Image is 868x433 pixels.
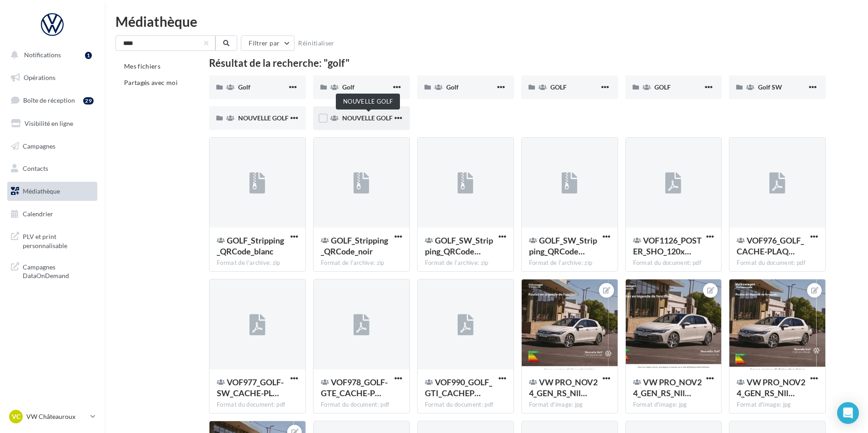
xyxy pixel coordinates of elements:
[837,402,859,424] div: Open Intercom Messenger
[737,235,804,256] span: VOF976_GOLF_CACHE-PLAQUE_Oct19_520x110_HD
[336,94,400,109] div: NOUVELLE GOLF
[217,401,298,409] div: Format du document: pdf
[5,90,99,110] a: Boîte de réception29
[425,235,493,256] span: GOLF_SW_Stripping_QRCode_blanc
[238,83,250,91] span: Golf
[654,83,671,91] span: GOLF
[737,259,818,267] div: Format du document: pdf
[23,261,94,280] span: Campagnes DataOnDemand
[737,377,805,398] span: VW PRO_NOV24_GEN_RS_NlleGolf_GMB_720x720p
[209,58,826,68] div: Résultat de la recherche: "golf"
[633,235,702,256] span: VOF1126_POSTER_SHO_120x80_GOLF_HD.pdf.pdf
[5,45,95,65] button: Notifications 1
[23,210,53,218] span: Calendrier
[25,119,73,127] span: Visibilité en ligne
[5,227,99,254] a: PLV et print personnalisable
[550,83,567,91] span: GOLF
[633,259,714,267] div: Format du document: pdf
[83,97,94,105] div: 29
[23,96,75,104] span: Boîte de réception
[5,114,99,133] a: Visibilité en ligne
[26,412,87,421] p: VW Châteauroux
[737,401,818,409] div: Format d'image: jpg
[217,259,298,267] div: Format de l'archive: zip
[446,83,459,91] span: Golf
[425,377,492,398] span: VOF990_GOLF_GTI_CACHEPLAQUE_520X110_HD
[23,164,48,172] span: Contacts
[5,159,99,178] a: Contacts
[24,51,61,59] span: Notifications
[241,35,294,51] button: Filtrer par
[24,74,55,81] span: Opérations
[115,15,857,28] div: Médiathèque
[425,259,506,267] div: Format de l'archive: zip
[529,401,610,409] div: Format d'image: jpg
[12,412,20,421] span: VC
[294,38,338,49] button: Réinitialiser
[342,114,393,122] span: NOUVELLE GOLF
[5,257,99,284] a: Campagnes DataOnDemand
[633,401,714,409] div: Format d'image: jpg
[425,401,506,409] div: Format du document: pdf
[5,68,99,87] a: Opérations
[85,52,92,59] div: 1
[5,204,99,224] a: Calendrier
[342,83,354,91] span: Golf
[5,182,99,201] a: Médiathèque
[7,408,97,425] a: VC VW Châteauroux
[5,137,99,156] a: Campagnes
[529,377,598,398] span: VW PRO_NOV24_GEN_RS_NlleGolf_CARRE
[217,235,284,256] span: GOLF_Stripping_QRCode_blanc
[217,377,284,398] span: VOF977_GOLF-SW_CACHE-PLAQUE_Oct19_520x110_HD
[23,230,94,250] span: PLV et print personnalisable
[321,259,402,267] div: Format de l'archive: zip
[633,377,702,398] span: VW PRO_NOV24_GEN_RS_NlleGolf_GMB
[321,235,388,256] span: GOLF_Stripping_QRCode_noir
[124,62,160,70] span: Mes fichiers
[321,401,402,409] div: Format du document: pdf
[23,142,55,149] span: Campagnes
[124,79,178,86] span: Partagés avec moi
[321,377,388,398] span: VOF978_GOLF-GTE_CACHE-PLAQUE_Oct19_520x110_HD
[238,114,289,122] span: NOUVELLE GOLF
[758,83,782,91] span: Golf SW
[529,259,610,267] div: Format de l'archive: zip
[529,235,597,256] span: GOLF_SW_Stripping_QRCode_noir
[23,187,60,195] span: Médiathèque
